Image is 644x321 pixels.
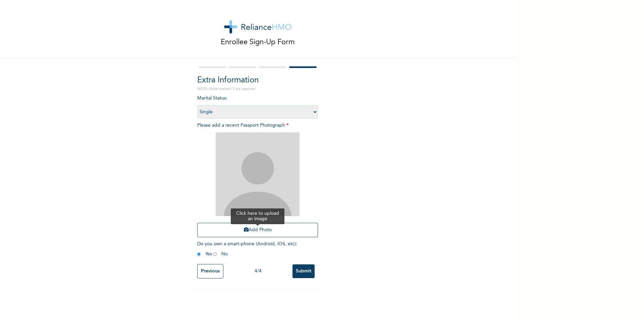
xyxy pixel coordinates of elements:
p: NOTE: Fields marked (*) are required [197,86,318,91]
div: 4 / 4 [223,268,292,275]
img: Crop [216,132,300,216]
span: Do you own a smart-phone (Android, iOS, etc) : Yes No [197,242,297,256]
span: Marital Status : [197,96,318,114]
p: Enrollee Sign-Up Form [221,37,295,48]
input: Previous [197,264,223,278]
button: Add Photo [197,223,318,237]
span: Please add a recent Passport Photograph [197,123,318,241]
input: Submit [292,264,315,278]
h2: Extra Information [197,74,318,86]
img: logo [224,20,291,34]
